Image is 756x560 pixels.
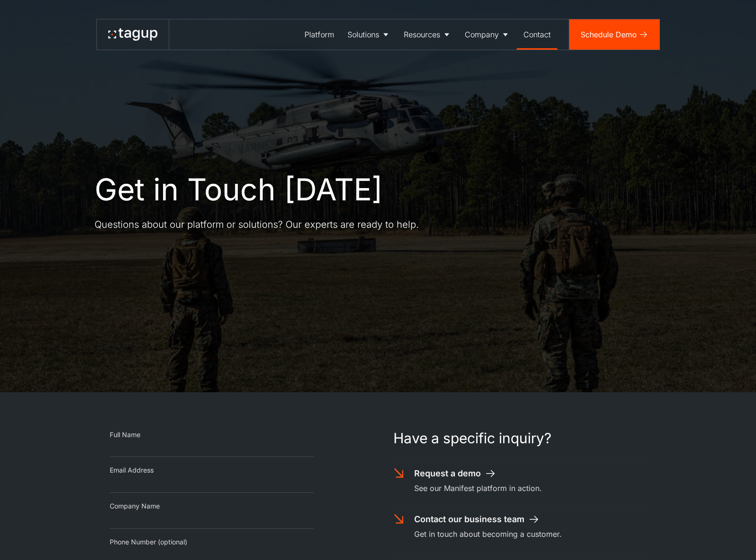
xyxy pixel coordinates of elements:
[569,19,660,50] a: Schedule Demo
[304,29,334,40] div: Platform
[110,430,314,439] div: Full Name
[414,467,481,480] div: Request a demo
[110,537,314,547] div: Phone Number (optional)
[110,501,314,511] div: Company Name
[517,19,557,50] a: Contact
[341,19,397,50] a: Solutions
[95,172,382,207] h1: Get in Touch [DATE]
[404,29,440,40] div: Resources
[414,482,542,494] div: See our Manifest platform in action.
[393,430,647,447] h1: Have a specific inquiry?
[414,513,524,526] div: Contact our business team
[110,465,314,475] div: Email Address
[414,513,540,526] a: Contact our business team
[523,29,551,40] div: Contact
[465,29,499,40] div: Company
[581,29,637,40] div: Schedule Demo
[298,19,341,50] a: Platform
[414,467,496,480] a: Request a demo
[458,19,517,50] a: Company
[397,19,458,50] a: Resources
[414,528,562,540] div: Get in touch about becoming a customer.
[348,29,379,40] div: Solutions
[95,218,419,231] p: Questions about our platform or solutions? Our experts are ready to help.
